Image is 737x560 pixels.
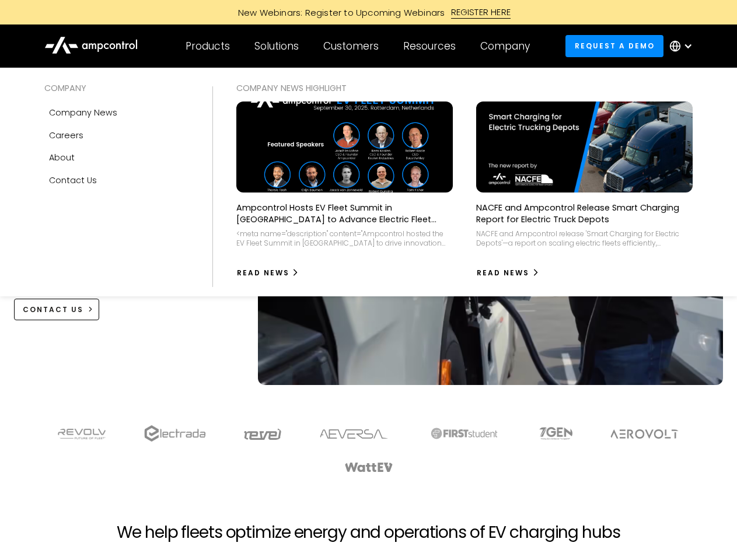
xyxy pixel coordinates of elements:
[44,146,189,169] a: About
[236,202,453,225] p: Ampcontrol Hosts EV Fleet Summit in [GEOGRAPHIC_DATA] to Advance Electric Fleet Management in [GE...
[480,40,530,52] div: Company
[254,40,299,52] div: Solutions
[344,463,393,472] img: WattEV logo
[236,82,693,94] div: COMPANY NEWS Highlight
[186,40,230,52] div: Products
[226,6,451,19] div: New Webinars: Register to Upcoming Webinars
[476,202,693,225] p: NACFE and Ampcontrol Release Smart Charging Report for Electric Truck Depots
[23,304,83,315] div: CONTACT US
[403,40,456,52] div: Resources
[477,268,529,278] div: Read News
[237,268,289,278] div: Read News
[106,6,631,19] a: New Webinars: Register to Upcoming WebinarsREGISTER HERE
[14,299,100,320] a: CONTACT US
[44,124,189,146] a: Careers
[565,35,663,57] a: Request a demo
[49,174,97,187] div: Contact Us
[49,106,117,119] div: Company news
[44,169,189,191] a: Contact Us
[44,82,189,94] div: COMPANY
[49,129,83,142] div: Careers
[451,6,511,19] div: REGISTER HERE
[236,229,453,247] div: <meta name="description" content="Ampcontrol hosted the EV Fleet Summit in [GEOGRAPHIC_DATA] to d...
[44,101,189,124] a: Company news
[144,425,205,442] img: electrada logo
[117,523,620,542] h2: We help fleets optimize energy and operations of EV charging hubs
[49,151,75,164] div: About
[323,40,379,52] div: Customers
[476,229,693,247] div: NACFE and Ampcontrol release 'Smart Charging for Electric Depots'—a report on scaling electric fl...
[236,264,300,282] a: Read News
[476,264,540,282] a: Read News
[610,429,679,439] img: Aerovolt Logo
